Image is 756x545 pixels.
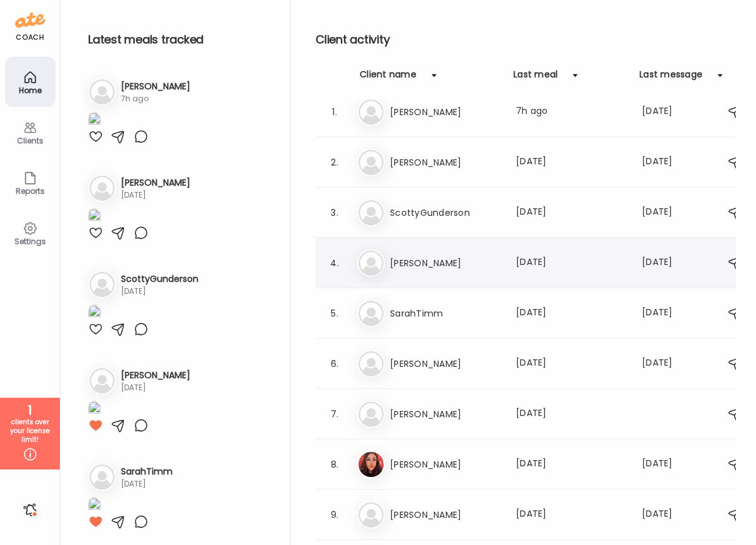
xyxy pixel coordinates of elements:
h3: [PERSON_NAME] [390,155,501,170]
div: [DATE] [516,205,627,220]
div: Home [8,86,53,94]
div: [DATE] [516,507,627,522]
h3: [PERSON_NAME] [121,176,190,189]
img: bg-avatar-default.svg [89,272,115,297]
img: bg-avatar-default.svg [89,368,115,393]
div: [DATE] [642,256,691,271]
img: images%2FUgwkWIjG9iYzodtxcrPPVWJHwXD2%2FrjnZdRoO7jf5WT8KKabD%2FqO5emZKFVZ0dKoEUu3fO_1080 [88,401,101,418]
h3: [PERSON_NAME] [390,407,501,422]
div: 1 [4,403,55,418]
div: 5. [327,306,342,321]
h3: [PERSON_NAME] [390,507,501,522]
img: bg-avatar-default.svg [358,301,384,326]
img: bg-avatar-default.svg [358,351,384,376]
img: images%2FYdAQREGEP4TPwJms0ec0FbdMFOJ2%2FQcKqpzBnIPgM5edq505O%2F1KE3kizBYINfVenvXyu1_1080 [88,112,101,129]
div: 8. [327,457,342,472]
div: [DATE] [121,189,190,201]
div: [DATE] [516,407,627,422]
h3: [PERSON_NAME] [390,256,501,271]
div: [DATE] [642,155,691,170]
div: Last meal [513,68,558,88]
div: [DATE] [121,286,198,297]
div: coach [16,32,44,43]
img: avatars%2FQHAFELJ0yHUsHMN7bhC6Wfczivy2 [358,452,384,477]
div: [DATE] [516,155,627,170]
div: 1. [327,104,342,120]
div: 7h ago [516,104,627,120]
img: bg-avatar-default.svg [358,99,384,125]
h3: [PERSON_NAME] [121,369,190,382]
div: [DATE] [642,205,691,220]
img: bg-avatar-default.svg [89,79,115,104]
div: [DATE] [121,382,190,393]
img: bg-avatar-default.svg [358,250,384,276]
img: bg-avatar-default.svg [89,464,115,490]
div: 6. [327,356,342,371]
img: images%2FzQ5g1FvQJMfBmT8sIb5dmpNqljh2%2F07Ii9RK033mPO1L2iHcT%2FhBKkMGcEoOYnl5byyim4_1080 [88,208,101,225]
div: [DATE] [516,457,627,472]
div: 3. [327,205,342,220]
img: bg-avatar-default.svg [358,150,384,175]
h3: ScottyGunderson [390,205,501,220]
div: [DATE] [516,256,627,271]
img: bg-avatar-default.svg [358,402,384,427]
h3: ScottyGunderson [121,272,198,286]
h3: SarahTimm [390,306,501,321]
div: 7h ago [121,93,190,104]
div: 2. [327,155,342,170]
div: Settings [8,237,53,245]
div: [DATE] [642,306,691,321]
h3: [PERSON_NAME] [390,104,501,120]
h3: [PERSON_NAME] [121,80,190,93]
div: 9. [327,507,342,522]
img: images%2FUYNFhGaY4kTilLxzoeedoRnGsdj1%2Fgd5rXSQjqIYTL9ud0SSm%2FTIWTIfnotwCgrQlL7yek_1080 [88,305,101,322]
div: [DATE] [516,306,627,321]
div: Clients [8,137,53,145]
h2: Latest meals tracked [88,30,270,49]
img: images%2FISSPDGY3ruZRjy4TtryHocQ3gcu1%2FdRSjBwKaF7cjai8Yp9pA%2F4LB9d43LYdCW3qFvwm6j_1080 [88,497,101,514]
img: ate [15,10,45,30]
div: 7. [327,407,342,422]
div: [DATE] [516,356,627,371]
div: 4. [327,256,342,271]
img: bg-avatar-default.svg [358,502,384,527]
h3: SarahTimm [121,465,173,478]
h2: Client activity [316,30,750,49]
div: Reports [8,187,53,195]
div: [DATE] [121,478,173,490]
div: [DATE] [642,356,691,371]
h3: [PERSON_NAME] [390,457,501,472]
div: Client name [360,68,416,88]
img: bg-avatar-default.svg [358,200,384,225]
img: bg-avatar-default.svg [89,176,115,201]
div: [DATE] [642,457,691,472]
div: clients over your license limit! [4,418,55,444]
h3: [PERSON_NAME] [390,356,501,371]
div: [DATE] [642,104,691,120]
div: Last message [639,68,702,88]
div: [DATE] [642,507,691,522]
